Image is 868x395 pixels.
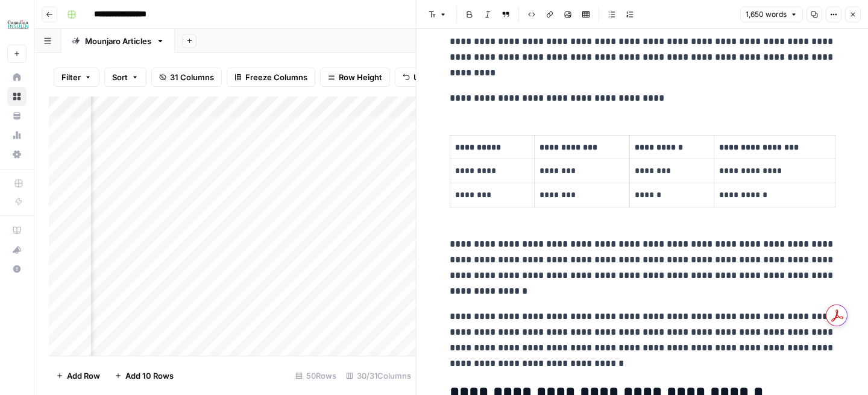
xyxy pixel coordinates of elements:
[339,71,382,83] span: Row Height
[7,125,27,145] a: Usage
[395,68,442,87] button: Undo
[320,68,390,87] button: Row Height
[170,71,214,83] span: 31 Columns
[67,370,100,382] span: Add Row
[7,240,27,259] button: What's new?
[85,35,151,47] div: Mounjaro Articles
[7,106,27,125] a: Your Data
[291,366,341,385] div: 50 Rows
[61,71,81,83] span: Filter
[227,68,315,87] button: Freeze Columns
[7,10,27,40] button: Workspace: BCI
[7,68,27,87] a: Home
[8,241,26,259] div: What's new?
[49,366,107,385] button: Add Row
[245,71,307,83] span: Freeze Columns
[746,9,787,20] span: 1,650 words
[7,145,27,164] a: Settings
[125,370,174,382] span: Add 10 Rows
[61,29,175,53] a: Mounjaro Articles
[7,14,29,36] img: BCI Logo
[107,366,181,385] button: Add 10 Rows
[112,71,128,83] span: Sort
[341,366,416,385] div: 30/31 Columns
[740,7,803,22] button: 1,650 words
[7,87,27,106] a: Browse
[104,68,146,87] button: Sort
[7,259,27,279] button: Help + Support
[54,68,99,87] button: Filter
[7,221,27,240] a: AirOps Academy
[151,68,222,87] button: 31 Columns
